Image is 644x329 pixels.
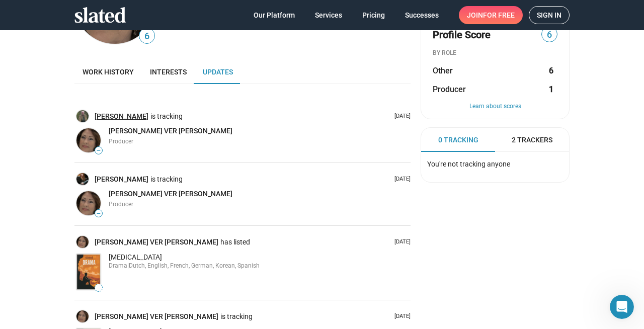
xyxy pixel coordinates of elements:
span: Profile Score [433,28,491,42]
iframe: Intercom live chat [610,295,634,319]
span: Sign in [537,7,561,24]
span: Drama [109,262,127,269]
span: [MEDICAL_DATA] [109,253,162,261]
span: Services [315,6,342,24]
a: [PERSON_NAME] [95,175,150,184]
span: [PERSON_NAME] VER [PERSON_NAME] [109,127,232,135]
img: REBECCA VER STRATEN-MCSPARRAN [76,191,101,215]
span: Our Platform [254,6,295,24]
span: Dutch, English, French, German, Korean, Spanish [129,262,260,269]
button: Learn about scores [433,103,557,111]
span: — [95,148,102,153]
span: — [95,285,102,291]
a: Sign in [529,6,570,24]
a: Pricing [354,6,393,24]
a: Updates [195,60,241,84]
span: Join [467,6,515,24]
a: [PERSON_NAME] VER [PERSON_NAME] [109,189,232,199]
strong: 6 [549,65,553,76]
a: Services [307,6,350,24]
span: 6 [139,30,154,43]
span: — [95,211,102,216]
img: ANHEDONIA [76,254,101,290]
a: Successes [397,6,447,24]
span: 0 Tracking [438,135,478,145]
a: Interests [142,60,195,84]
img: REBECCA VER STRATEN-MCSPARRAN [76,236,89,248]
span: for free [483,6,515,24]
span: | [127,262,129,269]
p: [DATE] [390,113,411,120]
span: is tracking [150,112,185,121]
a: [PERSON_NAME] VER [PERSON_NAME] [95,312,220,321]
span: Producer [109,138,133,145]
a: [PERSON_NAME] [95,112,150,121]
span: has listed [220,237,252,247]
div: BY ROLE [433,49,557,57]
span: Interests [150,68,187,76]
span: Pricing [362,6,385,24]
img: Thomas Richards [76,110,89,122]
a: [PERSON_NAME] VER [PERSON_NAME] [95,237,220,247]
span: Updates [203,68,233,76]
span: Work history [83,68,134,76]
p: [DATE] [390,313,411,320]
span: Producer [109,201,133,208]
span: is tracking [220,312,255,321]
span: Successes [405,6,439,24]
a: Joinfor free [459,6,523,24]
span: Producer [433,84,466,95]
a: Our Platform [246,6,303,24]
p: [DATE] [390,238,411,246]
a: Work history [74,60,142,84]
span: You're not tracking anyone [427,160,510,168]
span: is tracking [150,175,185,184]
span: Other [433,65,453,76]
a: [PERSON_NAME] VER [PERSON_NAME] [109,126,232,136]
strong: 1 [549,84,553,95]
img: REBECCA VER STRATEN-MCSPARRAN [76,310,89,322]
img: REBECCA VER STRATEN-MCSPARRAN [76,128,101,152]
span: 6 [542,28,557,42]
span: [PERSON_NAME] VER [PERSON_NAME] [109,190,232,198]
img: Mike Hall [76,173,89,185]
span: 2 Trackers [512,135,552,145]
p: [DATE] [390,176,411,183]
